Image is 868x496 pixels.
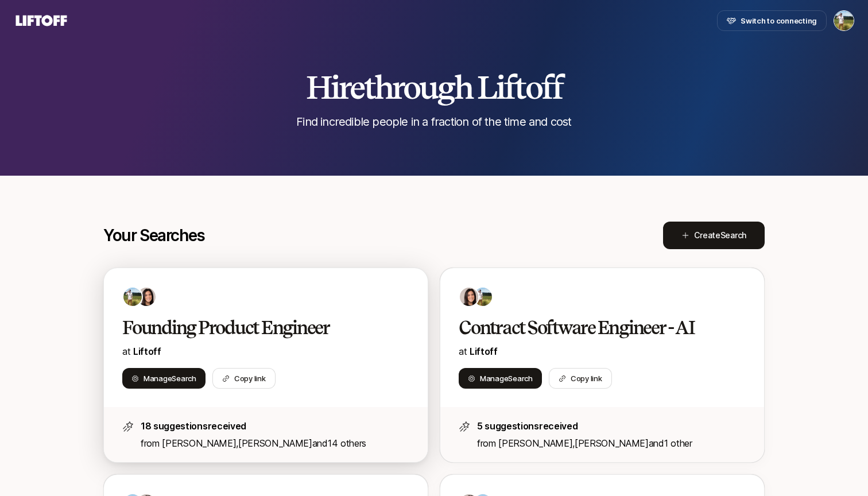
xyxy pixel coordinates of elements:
span: , [236,437,312,449]
button: Copy link [549,368,612,389]
a: Liftoff [470,346,498,357]
span: and [312,437,366,449]
span: Search [508,374,532,383]
img: 23676b67_9673_43bb_8dff_2aeac9933bfb.jpg [474,288,492,306]
span: Manage [480,373,533,384]
span: Manage [144,373,196,384]
span: through Liftoff [364,68,562,107]
button: Tyler Kieft [834,10,854,31]
span: [PERSON_NAME] [162,437,236,449]
span: Search [720,230,746,240]
button: Switch to connecting [717,10,827,31]
p: Your Searches [103,226,205,245]
h2: Founding Product Engineer [122,316,385,339]
span: Create [694,228,746,242]
span: [PERSON_NAME] [575,437,649,449]
p: from [141,436,409,451]
a: Liftoff [133,346,161,357]
span: 1 other [664,437,692,449]
span: Search [172,374,196,383]
button: ManageSearch [122,368,206,389]
span: 14 others [328,437,366,449]
button: CreateSearch [663,222,765,249]
h2: Hire [306,70,562,104]
img: 71d7b91d_d7cb_43b4_a7ea_a9b2f2cc6e03.jpg [460,288,478,306]
img: Tyler Kieft [834,11,854,30]
p: at [459,344,746,359]
span: Switch to connecting [741,15,817,26]
button: ManageSearch [459,368,542,389]
p: 18 suggestions received [141,418,409,433]
p: 5 suggestions received [477,418,746,433]
p: Find incredible people in a fraction of the time and cost [296,114,571,130]
button: Copy link [212,368,276,389]
h2: Contract Software Engineer - AI [459,316,722,339]
img: 71d7b91d_d7cb_43b4_a7ea_a9b2f2cc6e03.jpg [137,288,156,306]
span: [PERSON_NAME] [498,437,572,449]
p: at [122,344,409,359]
p: from [477,436,746,451]
img: 23676b67_9673_43bb_8dff_2aeac9933bfb.jpg [123,288,142,306]
span: , [572,437,649,449]
span: [PERSON_NAME] [238,437,312,449]
img: star-icon [122,421,134,432]
span: and [649,437,692,449]
img: star-icon [459,421,470,432]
